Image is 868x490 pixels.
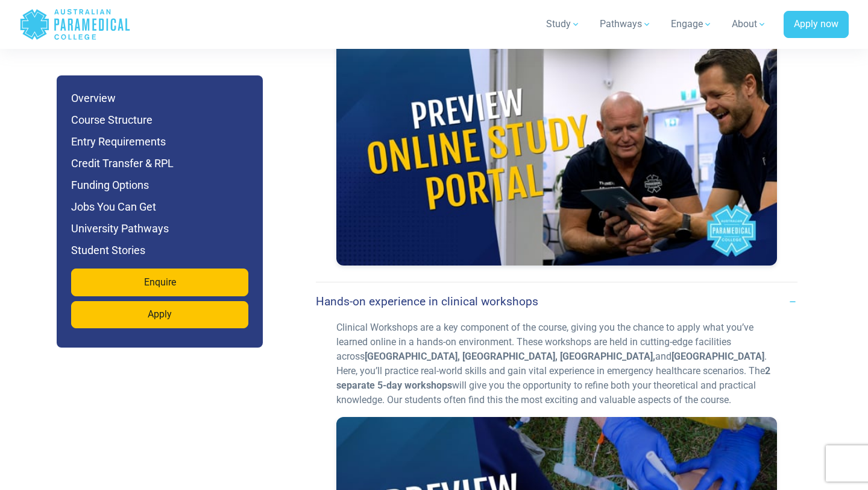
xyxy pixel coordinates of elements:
[539,7,588,41] a: Study
[365,351,655,362] strong: [GEOGRAPHIC_DATA], [GEOGRAPHIC_DATA], [GEOGRAPHIC_DATA],
[725,7,774,41] a: About
[671,351,764,362] strong: [GEOGRAPHIC_DATA]
[316,287,797,316] a: Hands-on experience in clinical workshops
[336,320,777,407] p: Clinical Workshops are a key component of the course, giving you the chance to apply what you’ve ...
[593,7,659,41] a: Pathways
[19,5,131,44] a: Australian Paramedical College
[316,294,538,308] h4: Hands-on experience in clinical workshops
[664,7,720,41] a: Engage
[784,11,849,39] a: Apply now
